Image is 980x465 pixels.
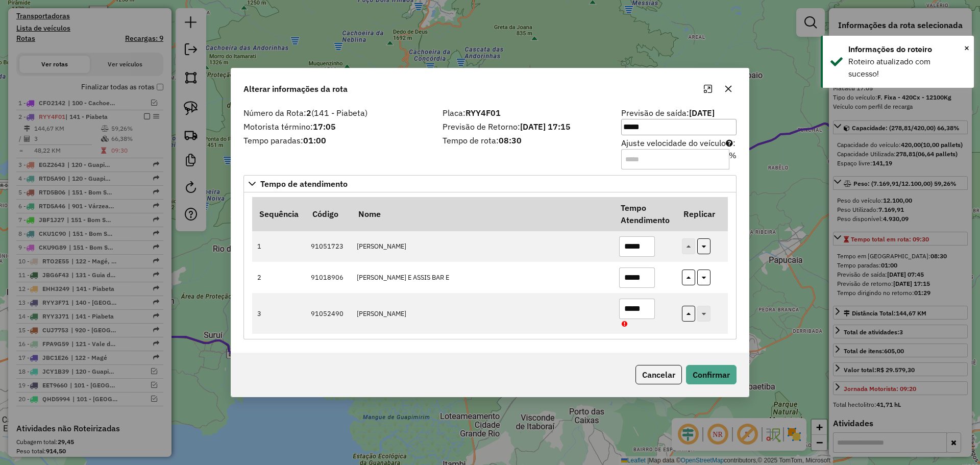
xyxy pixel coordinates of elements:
[243,83,348,95] span: Alterar informações da rota
[351,262,614,293] td: [PERSON_NAME] E ASSIS BAR E
[848,43,966,56] div: Informações do roteiro
[443,134,609,146] label: Tempo de rota:
[351,197,614,231] th: Nome
[499,135,522,145] strong: 08:30
[252,293,305,334] td: 3
[621,149,729,169] input: Ajuste velocidade do veículo:%
[313,121,336,132] strong: 17:05
[621,107,737,135] label: Previsão de saída:
[700,81,716,97] button: Maximize
[243,120,430,133] label: Motorista término:
[311,108,367,118] span: (141 - Piabeta)
[964,42,969,54] span: ×
[252,262,305,293] td: 2
[697,270,710,285] button: replicar tempo de atendimento nos itens abaixo deste
[621,119,737,135] input: Previsão de saída:[DATE]
[848,56,966,80] div: Roteiro atualizado com sucesso!
[729,149,737,169] div: %
[305,231,351,262] td: 91051723
[726,139,733,147] i: Para aumentar a velocidade, informe um valor negativo
[682,270,695,285] button: replicar tempo de atendimento nos itens acima deste
[351,293,614,334] td: [PERSON_NAME]
[677,197,728,231] th: Replicar
[303,135,326,145] strong: 01:00
[252,231,305,262] td: 1
[697,238,710,254] button: replicar tempo de atendimento nos itens abaixo deste
[964,40,969,56] button: Close
[306,108,311,118] strong: 2
[305,293,351,334] td: 91052490
[622,321,627,328] i: Tempo de atendimento alterado manualmente
[260,180,348,188] span: Tempo de atendimento
[243,134,430,146] label: Tempo paradas:
[351,231,614,262] td: [PERSON_NAME]
[305,197,351,231] th: Código
[614,197,676,231] th: Tempo Atendimento
[520,121,571,132] strong: [DATE] 17:15
[689,108,715,118] strong: [DATE]
[243,192,737,339] div: Tempo de atendimento
[305,262,351,293] td: 91018906
[686,365,737,384] button: Confirmar
[443,120,609,133] label: Previsão de Retorno:
[443,107,609,119] label: Placa:
[243,107,430,119] label: Número da Rota:
[682,306,695,322] button: replicar tempo de atendimento nos itens acima deste
[635,365,682,384] button: Cancelar
[621,137,737,169] label: Ajuste velocidade do veículo :
[252,197,305,231] th: Sequência
[465,108,501,118] strong: RYY4F01
[243,175,737,192] a: Tempo de atendimento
